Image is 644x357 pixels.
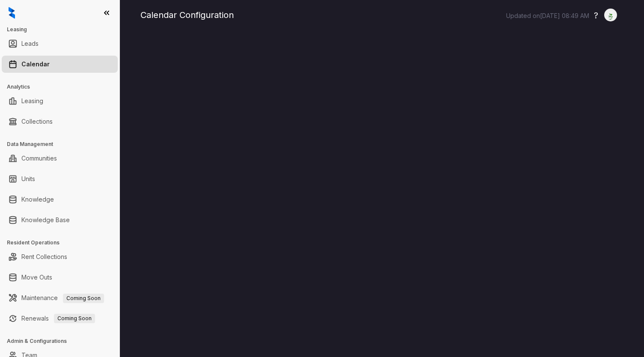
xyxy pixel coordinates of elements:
a: Collections [21,113,53,130]
li: Communities [2,150,118,167]
li: Collections [2,113,118,130]
img: logo [9,7,15,19]
li: Rent Collections [2,248,118,265]
iframe: retool [140,34,623,357]
a: Knowledge [21,191,54,208]
li: Calendar [2,56,118,73]
a: Rent Collections [21,248,67,265]
a: Leads [21,35,39,52]
h3: Leasing [7,26,119,33]
span: Coming Soon [63,294,104,303]
li: Leads [2,35,118,52]
h3: Resident Operations [7,239,119,247]
p: Updated on [DATE] 08:49 AM [506,12,589,20]
h3: Analytics [7,83,119,91]
h3: Data Management [7,140,119,148]
a: Units [21,170,35,187]
a: RenewalsComing Soon [21,310,95,327]
li: Leasing [2,92,118,110]
a: Knowledge Base [21,211,70,229]
span: Coming Soon [54,314,95,323]
li: Knowledge Base [2,211,118,229]
div: Calendar Configuration [140,9,623,21]
a: Move Outs [21,269,52,286]
li: Units [2,170,118,187]
li: Move Outs [2,269,118,286]
button: ? [594,9,598,22]
h3: Admin & Configurations [7,337,119,345]
li: Renewals [2,310,118,327]
a: Calendar [21,56,50,73]
a: Leasing [21,92,43,110]
a: Communities [21,150,57,167]
img: UserAvatar [605,11,617,20]
li: Knowledge [2,191,118,208]
li: Maintenance [2,289,118,306]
